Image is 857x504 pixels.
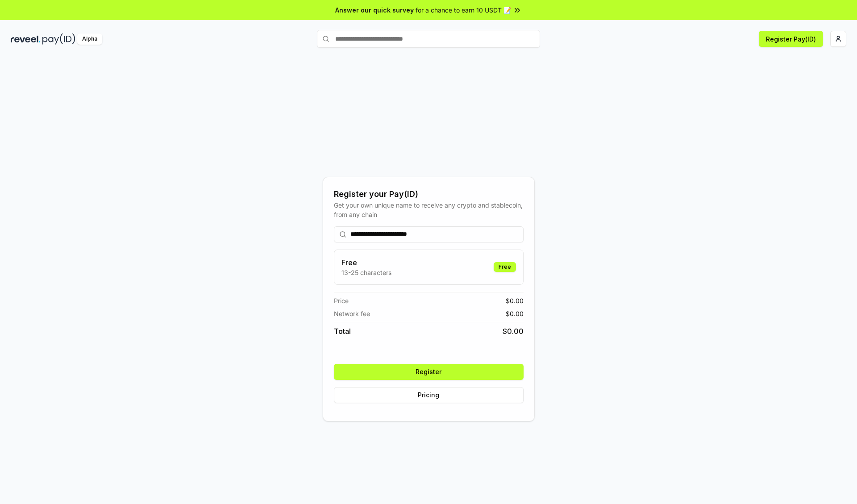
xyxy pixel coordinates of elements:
[334,387,524,403] button: Pricing
[416,5,511,15] span: for a chance to earn 10 USDT 📝
[334,200,524,219] div: Get your own unique name to receive any crypto and stablecoin, from any chain
[42,33,75,45] img: pay_id
[334,309,370,318] span: Network fee
[759,31,823,47] button: Register Pay(ID)
[506,296,524,305] span: $ 0.00
[334,364,524,380] button: Register
[341,257,391,268] h3: Free
[334,296,349,305] span: Price
[341,268,391,277] p: 13-25 characters
[335,5,414,15] span: Answer our quick survey
[503,326,524,337] span: $ 0.00
[494,262,516,272] div: Free
[11,33,41,45] img: reveel_dark
[77,33,102,45] div: Alpha
[506,309,524,318] span: $ 0.00
[334,188,524,200] div: Register your Pay(ID)
[334,326,351,337] span: Total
